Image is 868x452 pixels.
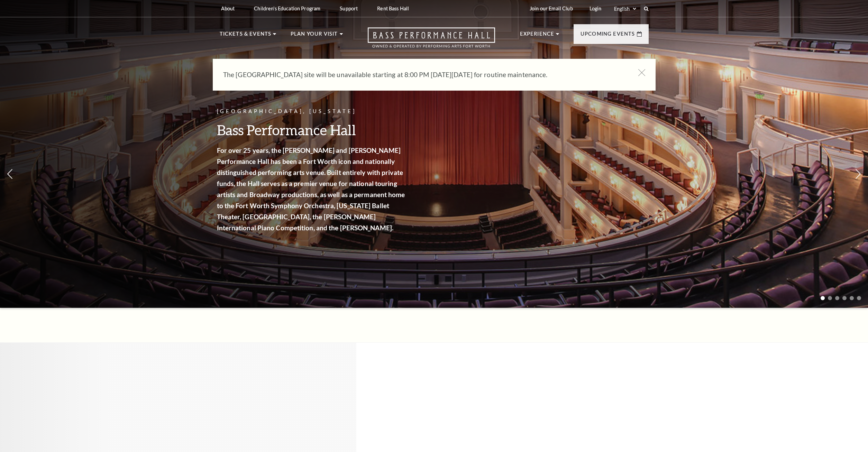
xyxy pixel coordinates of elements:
[217,107,407,116] p: [GEOGRAPHIC_DATA], [US_STATE]
[581,30,635,42] p: Upcoming Events
[520,30,555,42] p: Experience
[291,30,338,42] p: Plan Your Visit
[340,6,358,11] p: Support
[220,30,272,42] p: Tickets & Events
[217,121,407,139] h3: Bass Performance Hall
[217,146,405,232] strong: For over 25 years, the [PERSON_NAME] and [PERSON_NAME] Performance Hall has been a Fort Worth ico...
[221,6,235,11] p: About
[254,6,320,11] p: Children's Education Program
[613,6,637,12] select: Select:
[377,6,409,11] p: Rent Bass Hall
[223,69,624,80] p: The [GEOGRAPHIC_DATA] site will be unavailable starting at 8:00 PM [DATE][DATE] for routine maint...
